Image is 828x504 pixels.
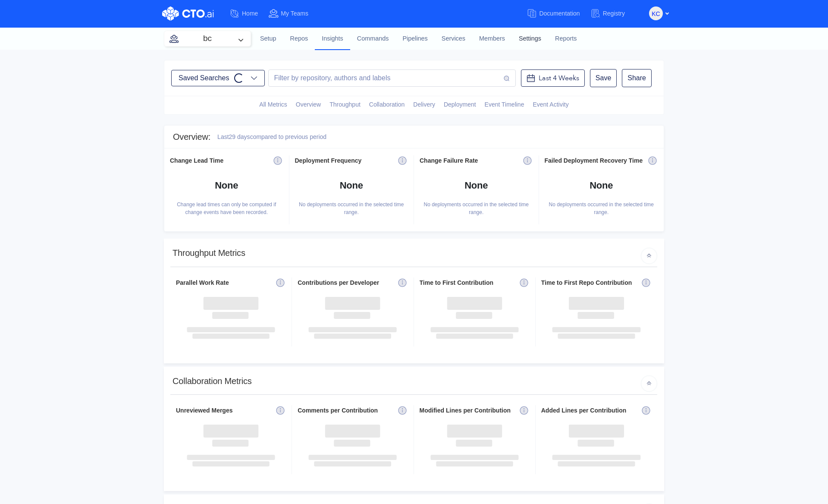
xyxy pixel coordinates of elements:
a: Registry [590,6,635,22]
div: Saved Searches [179,73,229,83]
a: Services [435,27,472,50]
span: Delivery [413,100,435,109]
span: Throughput [329,100,361,109]
span: KC [652,7,660,21]
span: Event Activity [533,100,568,109]
span: Documentation [539,10,580,17]
div: Contributions per Developer [298,278,397,287]
div: Unreviewed Merges [176,406,275,415]
div: Added Lines per Contribution [541,406,641,415]
span: Collaboration [369,100,405,109]
h3: Collaboration Metrics [172,375,252,387]
div: Time to First Repo Contribution [541,278,641,287]
a: My Teams [268,6,319,22]
h4: None [170,173,283,198]
div: No deployments occurred in the selected time range. [545,198,659,216]
h4: None [295,173,408,198]
button: KC [649,6,663,20]
img: arrow_icon_up.svg [640,375,658,392]
div: Modified Lines per Contribution [420,406,519,415]
button: Share [622,69,652,87]
div: Time to First Contribution [420,278,519,287]
a: Reports [548,27,583,50]
button: bc [164,31,251,46]
img: CTO.ai Logo [162,6,214,21]
h4: None [420,173,533,198]
div: No deployments occurred in the selected time range. [420,198,533,216]
div: Filter by repository, authors and labels [270,73,390,83]
div: Last 29 days compared to previous period [217,132,326,142]
div: Parallel Work Rate [176,278,275,287]
img: arrow_icon_up.svg [640,247,658,265]
span: Deployment [444,100,476,109]
div: Change Lead Time [170,156,273,165]
div: Change Failure Rate [420,156,522,165]
h3: Overview : [173,131,210,143]
div: Change lead times can only be computed if change events have been recorded. [170,198,283,216]
h4: None [545,173,659,198]
span: Event Timeline [485,100,524,109]
h3: Throughput Metrics [172,247,245,259]
div: No deployments occurred in the selected time range. [295,198,408,216]
div: Failed Deployment Recovery Time [545,156,648,165]
a: Commands [350,27,396,50]
a: Home [229,6,268,22]
a: Members [472,27,512,50]
a: Documentation [527,6,590,22]
span: My Teams [281,10,308,17]
span: All Metrics [259,100,287,109]
a: Insights [315,27,350,50]
button: Saved Searches [171,70,265,86]
span: Overview [296,100,321,109]
div: Comments per Contribution [298,406,397,415]
a: Settings [512,27,548,50]
a: Repos [283,27,315,50]
a: Pipelines [395,27,434,50]
span: Home [242,10,258,17]
div: Deployment Frequency [295,156,398,165]
button: Last 4 Weeks [521,69,585,87]
button: Save [590,69,617,87]
a: Setup [253,27,283,50]
span: Registry [603,10,625,17]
